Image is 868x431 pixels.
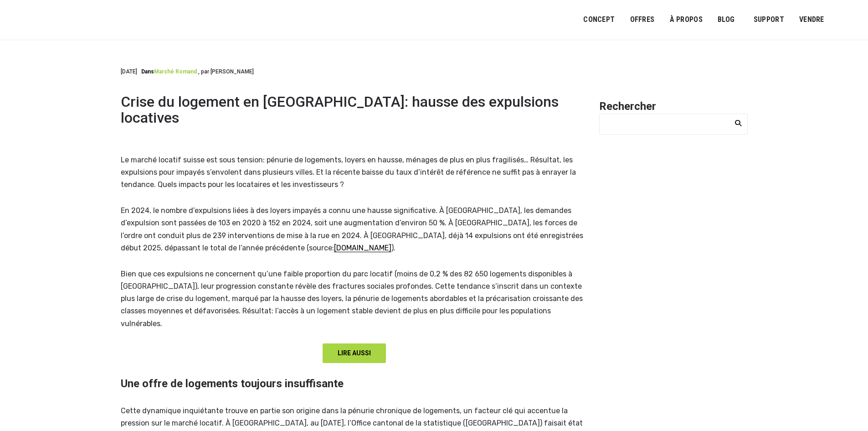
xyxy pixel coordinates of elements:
p: En 2024, le nombre d’expulsions liées à des loyers impayés a connu une hausse significative. À [G... [121,204,588,254]
h2: Une offre de logements toujours insuffisante [121,377,588,391]
a: À PROPOS [663,10,709,30]
p: Bien que ces expulsions ne concernent qu’une faible proportion du parc locatif (moins de 0,2 % de... [121,268,588,330]
a: LIRE AUSSI [323,343,386,363]
a: Passer à [837,11,857,28]
h2: Rechercher [599,99,748,114]
span: Dans [141,68,154,75]
img: Français [843,17,851,23]
a: Blog [712,10,741,30]
a: Marché romand [154,68,197,75]
h1: Crise du logement en [GEOGRAPHIC_DATA]: hausse des expulsions locatives [121,94,588,126]
a: [DOMAIN_NAME] [334,244,391,252]
nav: Menu principal [583,8,854,31]
img: Logo [14,10,84,33]
a: VENDRE [793,10,830,30]
div: [DATE] [121,68,254,76]
a: SUPPORT [748,10,790,30]
span: , par [PERSON_NAME] [198,68,254,75]
a: OFFRES [624,10,660,30]
a: Concept [577,10,621,30]
p: Le marché locatif suisse est sous tension: pénurie de logements, loyers en hausse, ménages de plu... [121,154,588,191]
